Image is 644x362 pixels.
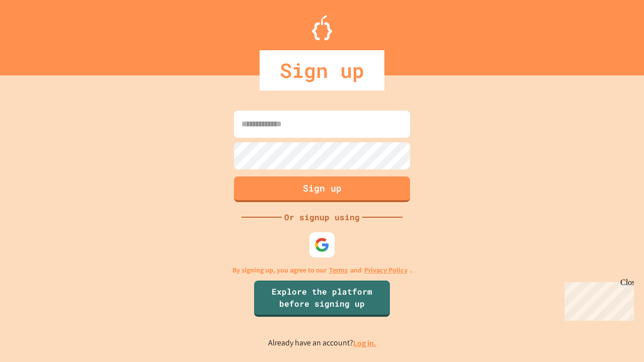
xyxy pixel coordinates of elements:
iframe: chat widget [560,278,634,321]
a: Terms [329,265,348,276]
button: Sign up [234,176,410,202]
a: Log in. [353,338,376,348]
p: Already have an account? [268,337,376,349]
a: Explore the platform before signing up [254,281,390,317]
img: Logo.svg [312,15,332,40]
img: google-icon.svg [314,237,330,252]
a: Privacy Policy [364,265,408,276]
div: Or signup using [282,211,362,223]
p: By signing up, you agree to our and . [232,265,412,276]
div: Chat with us now!Close [4,4,69,64]
div: Sign up [260,50,384,90]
